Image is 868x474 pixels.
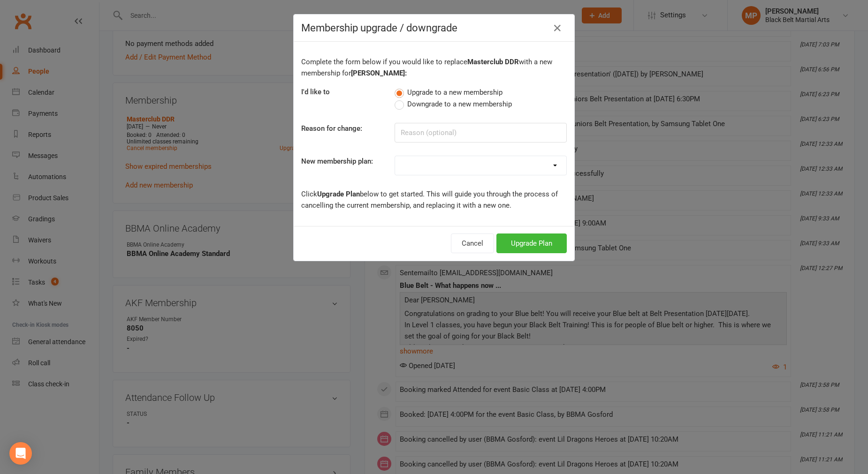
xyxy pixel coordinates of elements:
[317,190,360,198] b: Upgrade Plan
[407,87,503,97] span: Upgrade to a new membership
[301,22,567,34] h4: Membership upgrade / downgrade
[301,123,362,134] label: Reason for change:
[301,86,330,98] label: I'd like to
[467,58,519,66] b: Masterclub DDR
[407,98,512,108] span: Downgrade to a new membership
[550,21,565,36] button: Close
[395,123,567,143] input: Reason (optional)
[9,442,32,465] div: Open Intercom Messenger
[301,188,567,211] p: Click below to get started. This will guide you through the process of cancelling the current mem...
[496,233,567,253] button: Upgrade Plan
[301,56,567,79] p: Complete the form below if you would like to replace with a new membership for
[301,156,373,167] label: New membership plan:
[351,69,407,77] b: [PERSON_NAME]:
[451,233,494,253] button: Cancel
